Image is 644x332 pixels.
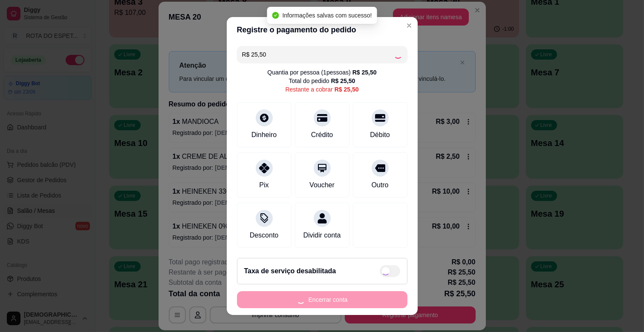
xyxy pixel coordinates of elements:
[303,230,341,240] div: Dividir conta
[352,68,377,77] div: R$ 25,50
[267,68,376,77] div: Quantia por pessoa ( 1 pessoas)
[285,85,358,94] div: Restante a cobrar
[309,180,335,190] div: Voucher
[335,85,359,94] div: R$ 25,50
[244,266,336,276] h2: Taxa de serviço desabilitada
[227,17,418,43] header: Registre o pagamento do pedido
[394,50,402,59] div: Loading
[331,77,355,85] div: R$ 25,50
[251,130,277,140] div: Dinheiro
[370,130,390,140] div: Débito
[282,12,372,19] span: Informações salvas com sucesso!
[402,19,416,32] button: Close
[289,77,355,85] div: Total do pedido
[272,12,279,19] span: check-circle
[311,130,333,140] div: Crédito
[371,180,388,190] div: Outro
[242,46,394,63] input: Ex.: hambúrguer de cordeiro
[259,180,269,190] div: Pix
[250,230,279,240] div: Desconto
